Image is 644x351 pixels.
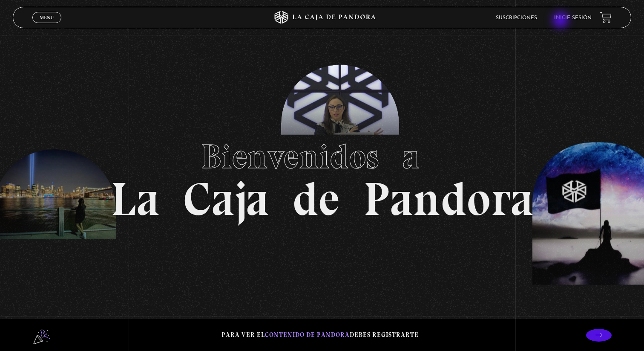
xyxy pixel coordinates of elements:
a: Suscripciones [496,15,537,20]
p: Para ver el debes registrarte [221,329,419,341]
span: Cerrar [37,22,57,28]
a: View your shopping cart [600,12,612,23]
a: Inicie sesión [554,15,592,20]
h1: La Caja de Pandora [111,129,534,223]
span: Menu [40,15,54,20]
span: contenido de Pandora [265,331,350,339]
span: Bienvenidos a [201,136,443,177]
